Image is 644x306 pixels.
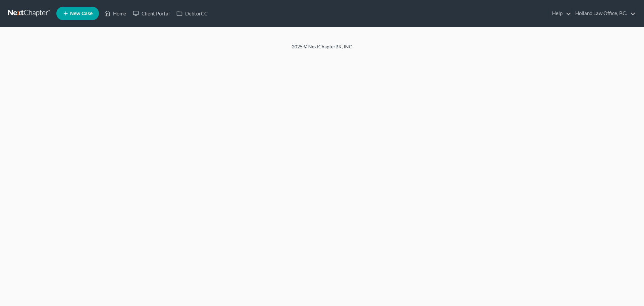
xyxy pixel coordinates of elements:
[173,7,211,19] a: DebtorCC
[56,7,99,20] new-legal-case-button: New Case
[131,43,513,55] div: 2025 © NextChapterBK, INC
[549,7,571,19] a: Help
[572,7,636,19] a: Holland Law Office, P.C.
[129,7,173,19] a: Client Portal
[101,7,129,19] a: Home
